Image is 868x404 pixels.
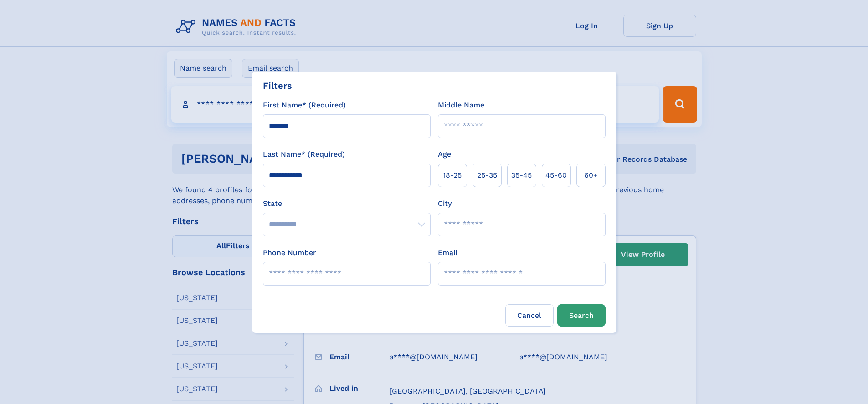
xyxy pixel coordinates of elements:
span: 35‑45 [511,170,532,181]
span: 60+ [584,170,598,181]
span: 25‑35 [477,170,497,181]
label: First Name* (Required) [263,100,346,111]
label: State [263,198,431,209]
button: Search [557,304,606,327]
label: City [438,198,452,209]
label: Email [438,247,457,258]
label: Age [438,149,451,160]
label: Last Name* (Required) [263,149,345,160]
span: 18‑25 [443,170,462,181]
label: Middle Name [438,100,484,111]
label: Cancel [505,304,554,327]
div: Filters [263,79,292,92]
span: 45‑60 [545,170,567,181]
label: Phone Number [263,247,316,258]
